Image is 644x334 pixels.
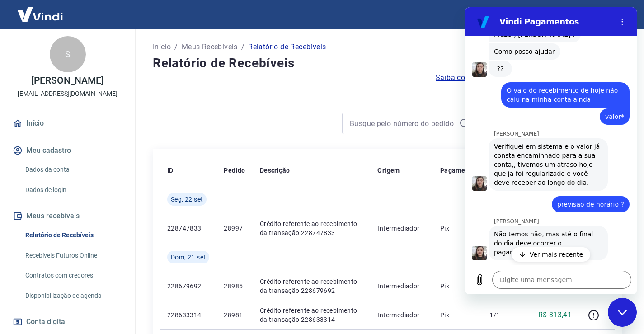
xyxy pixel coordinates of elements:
[11,0,70,28] img: Vindi
[440,282,475,291] p: Pix
[171,253,206,262] span: Dom, 21 set
[22,266,124,285] a: Contratos com credores
[22,287,124,305] a: Disponibilização de agenda
[260,219,363,237] p: Crédito referente ao recebimento da transação 228747833
[601,6,633,23] button: Sair
[350,117,456,130] input: Busque pelo número do pedido
[248,42,326,52] p: Relatório de Recebíveis
[436,72,622,83] a: Saiba como funciona a programação dos recebimentos
[167,224,209,233] p: 228747833
[174,42,178,52] p: /
[224,166,245,175] p: Pedido
[22,226,124,245] a: Relatório de Recebíveis
[50,36,86,72] div: S
[167,166,174,175] p: ID
[31,76,103,85] p: [PERSON_NAME]
[22,181,124,199] a: Dados de login
[224,282,245,291] p: 28985
[538,310,572,320] p: R$ 313,41
[22,246,124,265] a: Recebíveis Futuros Online
[11,206,124,226] button: Meus recebíveis
[26,315,67,328] span: Conta digital
[377,282,425,291] p: Intermediador
[377,166,400,175] p: Origem
[608,298,637,327] iframe: Botão para iniciar a janela de mensagens, 3 mensagens não lidas
[440,166,475,175] p: Pagamento
[224,310,245,320] p: 28981
[167,282,209,291] p: 228679692
[260,306,363,324] p: Crédito referente ao recebimento da transação 228633314
[489,310,516,320] p: 1/1
[153,42,171,52] a: Início
[11,141,124,160] button: Meu cadastro
[22,160,124,179] a: Dados da conta
[171,195,203,204] span: Seg, 22 set
[260,277,363,295] p: Crédito referente ao recebimento da transação 228679692
[260,166,290,175] p: Descrição
[377,310,425,320] p: Intermediador
[241,42,244,52] p: /
[224,224,245,233] p: 28997
[11,113,124,133] a: Início
[182,42,238,52] a: Meus Recebíveis
[167,310,209,320] p: 228633314
[11,312,124,332] a: Conta digital
[440,224,475,233] p: Pix
[440,310,475,320] p: Pix
[153,54,622,72] h4: Relatório de Recebíveis
[377,224,425,233] p: Intermediador
[465,7,637,294] iframe: Janela de mensagens
[18,89,118,99] p: [EMAIL_ADDRESS][DOMAIN_NAME]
